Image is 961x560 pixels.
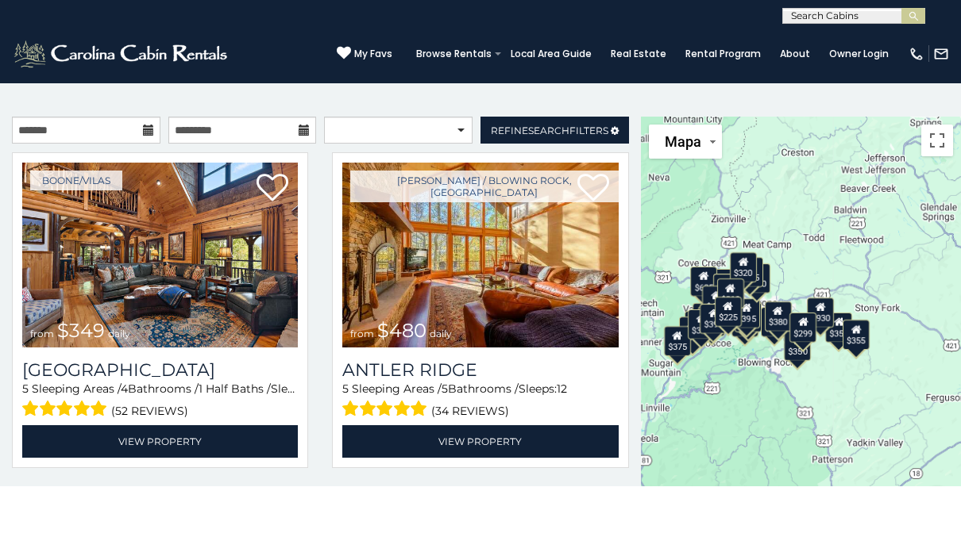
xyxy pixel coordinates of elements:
a: My Favs [337,46,392,62]
div: Sleeping Areas / Bathrooms / Sleeps: [342,381,618,421]
a: Boone/Vilas [30,171,122,190]
span: $480 [377,319,426,342]
div: $350 [785,331,812,361]
img: White-1-2.png [12,38,232,70]
div: $565 [714,269,741,299]
span: 5 [22,382,29,396]
div: $460 [713,274,740,304]
a: Diamond Creek Lodge from $349 daily [22,163,298,347]
img: mail-regular-white.png [933,46,949,62]
div: $695 [761,307,788,337]
div: $299 [789,313,816,343]
span: daily [430,328,452,339]
span: $349 [57,319,105,342]
span: 1 Half Baths / [199,382,271,396]
div: $210 [717,278,744,309]
div: $930 [808,297,835,328]
span: 4 [121,382,128,396]
span: from [350,328,374,339]
button: Activar o desactivar la vista de pantalla completa [921,125,953,156]
img: Antler Ridge [342,163,618,347]
button: Cambiar estilo del mapa [649,125,722,159]
a: Add to favorites [257,172,288,205]
span: 5 [442,382,448,396]
a: [PERSON_NAME] / Blowing Rock, [GEOGRAPHIC_DATA] [350,171,618,202]
div: $400 [693,303,720,333]
a: View Property [22,425,298,458]
span: My Favs [354,47,392,61]
div: $395 [700,304,728,334]
div: Sleeping Areas / Bathrooms / Sleeps: [22,381,298,421]
div: $355 [843,320,870,350]
a: About [772,43,818,65]
span: Mapa [665,133,701,150]
img: Diamond Creek Lodge [22,163,298,347]
span: Refine Filters [491,125,608,136]
div: $395 [733,298,760,328]
a: Antler Ridge from $480 daily [342,163,618,347]
div: $325 [688,309,715,339]
a: RefineSearchFilters [480,117,629,144]
a: Rental Program [677,43,769,65]
span: from [30,328,54,339]
div: $635 [691,267,718,297]
a: Real Estate [603,43,674,65]
a: Local Area Guide [503,43,600,65]
a: [GEOGRAPHIC_DATA] [22,359,298,381]
span: Search [528,125,569,136]
span: (34 reviews) [431,401,509,421]
img: phone-regular-white.png [909,46,924,62]
a: Browse Rentals [408,43,500,65]
span: daily [108,328,130,339]
a: Owner Login [821,43,897,65]
span: 5 [342,382,349,396]
div: $380 [765,301,792,332]
div: $410 [703,286,730,316]
a: View Property [342,425,618,458]
div: $375 [664,326,691,356]
span: (52 reviews) [111,401,188,421]
div: $355 [826,313,853,343]
div: $320 [730,252,757,282]
div: $225 [715,297,742,327]
span: 12 [557,382,567,396]
a: Antler Ridge [342,359,618,381]
h3: Diamond Creek Lodge [22,359,298,381]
